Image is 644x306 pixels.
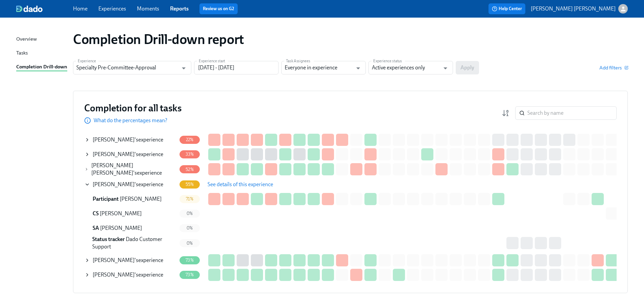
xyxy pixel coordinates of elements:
[93,271,163,279] div: 's experience
[183,225,197,231] span: 0%
[84,102,182,114] h3: Completion for all tasks
[16,49,68,58] a: Tasks
[531,5,616,13] p: [PERSON_NAME] [PERSON_NAME]
[93,181,163,188] div: 's experience
[85,178,176,191] div: [PERSON_NAME]'sexperience
[203,5,234,12] a: Review us on G2
[182,182,198,187] span: 55%
[440,63,451,73] button: Open
[16,35,37,44] div: Overview
[93,151,163,158] div: 's experience
[16,5,73,12] a: dado
[183,211,197,216] span: 0%
[93,151,135,157] span: [PERSON_NAME]
[85,207,176,220] div: CS [PERSON_NAME]
[492,5,522,12] span: Help Center
[199,3,238,14] button: Review us on G2
[527,106,617,120] input: Search by name
[178,63,189,73] button: Open
[93,181,135,188] span: [PERSON_NAME]
[502,109,510,117] svg: Completion rate (low to high)
[183,241,197,246] span: 0%
[93,257,135,263] span: [PERSON_NAME]
[73,31,244,47] h1: Completion Drill-down report
[182,258,198,263] span: 73%
[353,63,363,73] button: Open
[203,178,278,191] button: See details of this experience
[531,4,628,14] button: [PERSON_NAME] [PERSON_NAME]
[93,225,99,231] span: Specialty Admin
[85,162,176,177] div: [PERSON_NAME] [PERSON_NAME]'sexperience
[100,210,142,217] span: [PERSON_NAME]
[93,271,135,278] span: [PERSON_NAME]
[98,5,126,12] a: Experiences
[93,196,119,202] span: Participant
[85,221,176,235] div: SA [PERSON_NAME]
[137,5,159,12] a: Moments
[182,137,198,142] span: 22%
[488,3,525,14] button: Help Center
[182,167,198,172] span: 52%
[16,49,28,58] div: Tasks
[93,136,135,143] span: [PERSON_NAME]
[85,148,176,161] div: [PERSON_NAME]'sexperience
[85,236,176,250] div: Status tracker Dado Customer Support
[182,272,198,277] span: 73%
[92,236,162,250] span: Dado Customer Support
[93,257,163,264] div: 's experience
[91,162,133,176] span: [PERSON_NAME] [PERSON_NAME]
[16,63,68,71] a: Completion Drill-down
[91,162,176,177] div: 's experience
[599,64,628,71] button: Add filters
[73,5,88,12] a: Home
[16,5,43,12] img: dado
[16,35,68,44] a: Overview
[85,192,176,206] div: Participant [PERSON_NAME]
[182,152,198,157] span: 33%
[93,136,163,144] div: 's experience
[93,210,99,217] span: Credentialing Specialist
[208,181,273,188] span: See details of this experience
[92,236,125,242] span: Status tracker
[182,196,198,201] span: 71%
[85,254,176,267] div: [PERSON_NAME]'sexperience
[100,225,142,231] span: [PERSON_NAME]
[85,133,176,147] div: [PERSON_NAME]'sexperience
[85,268,176,282] div: [PERSON_NAME]'sexperience
[170,5,189,12] a: Reports
[120,196,162,202] span: [PERSON_NAME]
[94,117,167,124] p: What do the percentages mean?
